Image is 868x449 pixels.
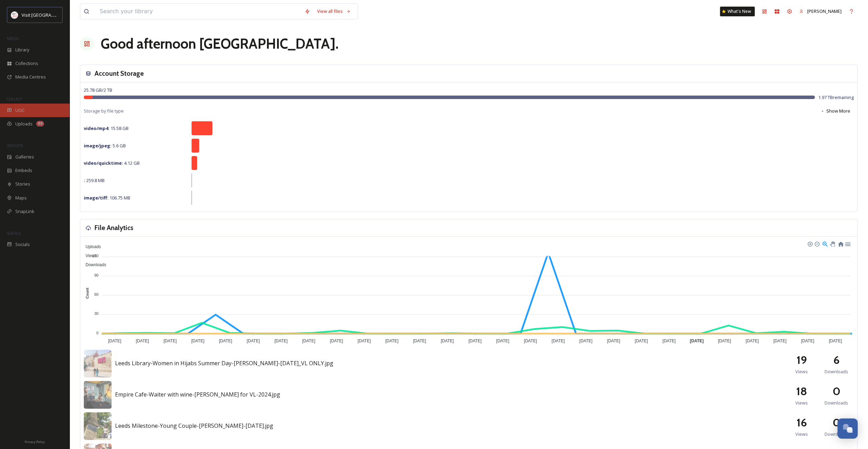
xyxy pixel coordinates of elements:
h3: File Analytics [95,223,133,233]
tspan: [DATE] [663,338,676,343]
input: Search your library [96,4,301,19]
strong: video/quicktime : [84,160,123,166]
span: Socials [15,241,30,248]
h2: 18 [796,383,807,400]
span: Uploads [80,244,101,249]
span: 15.58 GB [84,125,129,131]
div: 94 [36,121,44,126]
span: [PERSON_NAME] [807,8,842,14]
tspan: [DATE] [468,338,481,343]
span: Views [795,368,808,375]
span: 25.78 GB / 2 TB [84,87,112,93]
span: COLLECT [7,96,22,101]
tspan: 0 [96,330,98,335]
div: Selection Zoom [822,240,828,246]
tspan: [DATE] [441,338,454,343]
div: Zoom Out [814,241,819,246]
span: Downloads [825,368,848,375]
span: Views [795,431,808,438]
tspan: [DATE] [579,338,592,343]
span: Downloads [825,431,848,438]
span: Library [15,47,29,53]
img: 46ff4dbc-7c4d-4857-84b7-8b24a9086526.jpg [84,412,112,440]
tspan: [DATE] [358,338,371,343]
span: Empire Cafe-Waiter with wine-[PERSON_NAME] for VL-2024.jpg [115,391,280,398]
tspan: [DATE] [163,338,177,343]
strong: image/tiff : [84,195,108,201]
strong: video/mp4 : [84,125,109,131]
tspan: [DATE] [552,338,565,343]
strong: image/jpeg : [84,142,112,149]
span: Leeds Library-Women in Hijabs Summer Day-[PERSON_NAME]-[DATE]_VL ONLY.jpg [115,359,333,367]
span: SnapLink [15,208,34,215]
span: Embeds [15,167,32,174]
tspan: [DATE] [274,338,287,343]
tspan: [DATE] [385,338,398,343]
a: Privacy Policy [25,437,45,446]
h2: 0 [833,414,841,431]
span: 1.97 TB remaining [818,94,854,101]
div: Zoom In [807,241,812,246]
div: Menu [844,240,850,246]
tspan: 60 [94,292,98,296]
span: Downloads [825,400,848,406]
a: [PERSON_NAME] [796,5,845,18]
tspan: [DATE] [330,338,343,343]
h2: 0 [833,383,841,400]
div: Panning [830,242,834,246]
span: Storage by file type [84,108,124,114]
span: Views [795,400,808,406]
text: Count [85,287,89,299]
tspan: [DATE] [247,338,260,343]
tspan: [DATE] [607,338,620,343]
button: Open Chat [837,418,858,439]
span: Galleries [15,154,34,160]
tspan: [DATE] [690,338,704,343]
h2: 19 [796,352,807,368]
span: Uploads [15,121,33,127]
span: WIDGETS [7,143,23,148]
img: 0315020b-80cd-42e2-9c3f-0e036428f776.jpg [84,381,112,409]
span: Media Centres [15,74,46,80]
h3: Account Storage [95,68,144,79]
a: View all files [314,5,354,18]
span: Leeds Milestone-Young Couple-[PERSON_NAME]-[DATE].jpg [115,422,273,430]
tspan: [DATE] [136,338,149,343]
tspan: [DATE] [219,338,232,343]
a: What's New [720,7,755,16]
span: 5.6 GB [84,142,126,149]
tspan: [DATE] [829,338,842,343]
strong: : [84,177,85,183]
tspan: 90 [94,273,98,277]
h2: 6 [833,352,839,368]
span: UGC [15,107,25,114]
span: SOCIALS [7,230,21,236]
span: Stories [15,181,30,187]
h2: 16 [796,414,807,431]
span: Privacy Policy [25,440,45,444]
tspan: [DATE] [746,338,759,343]
span: Visit [GEOGRAPHIC_DATA] [22,11,75,18]
span: Views [80,253,97,258]
button: Show More [817,104,854,118]
tspan: [DATE] [413,338,426,343]
span: 4.12 GB [84,160,140,166]
tspan: 120 [92,254,98,258]
img: 6c6e615e-f823-4de8-b816-69469397eb1a.jpg [84,350,112,377]
tspan: [DATE] [718,338,731,343]
tspan: [DATE] [191,338,204,343]
span: 106.75 MB [84,195,130,201]
span: Maps [15,195,27,201]
span: Collections [15,60,38,67]
span: MEDIA [7,36,19,41]
tspan: [DATE] [302,338,315,343]
h1: Good afternoon [GEOGRAPHIC_DATA] . [101,33,339,54]
span: Downloads [80,262,106,267]
tspan: [DATE] [108,338,121,343]
tspan: [DATE] [773,338,786,343]
img: download%20(3).png [11,11,18,18]
div: Reset Zoom [837,240,843,246]
span: 259.8 MB [84,177,105,183]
